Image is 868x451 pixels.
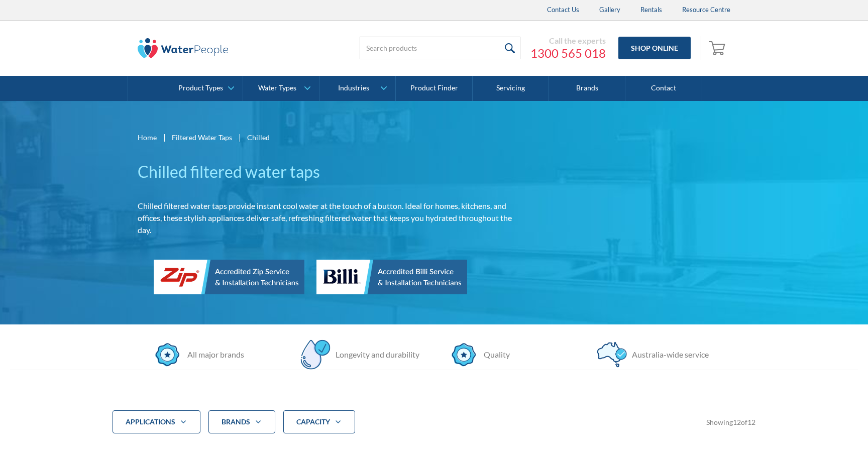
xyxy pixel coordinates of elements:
div: | [237,131,242,143]
a: Servicing [473,76,549,101]
div: Quality [479,349,510,361]
div: Call the experts [530,36,606,46]
div: Longevity and durability [331,349,419,361]
a: Open cart [706,36,730,60]
a: Brands [549,76,625,101]
a: Industries [319,76,395,101]
div: All major brands [182,349,244,361]
a: Product Finder [396,76,472,101]
a: Home [138,132,157,143]
span: 12 [733,418,741,426]
h1: Chilled filtered water taps [138,160,523,184]
div: Industries [338,84,369,92]
div: Brands [208,410,275,433]
a: Filtered Water Taps [172,132,232,143]
img: The Water People [138,38,228,58]
div: CAPACITY [283,410,355,433]
a: Product Types [166,76,242,101]
form: Filter 5 [113,410,755,449]
p: Chilled filtered water taps provide instant cool water at the touch of a button. Ideal for homes,... [138,200,523,236]
a: Contact [625,76,702,101]
div: Product Types [178,84,223,92]
div: applications [126,417,175,427]
img: shopping cart [709,40,728,56]
div: Water Types [258,84,296,92]
a: Shop Online [618,37,691,59]
div: Australia-wide service [627,349,709,361]
a: 1300 565 018 [530,46,606,61]
a: Water Types [243,76,319,101]
input: Search products [360,37,520,59]
div: Brands [222,417,250,427]
div: applications [113,410,200,433]
div: Chilled [247,132,270,143]
div: | [162,131,167,143]
div: Showing of [706,417,755,427]
strong: CAPACITY [296,417,330,426]
span: 12 [747,418,755,426]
